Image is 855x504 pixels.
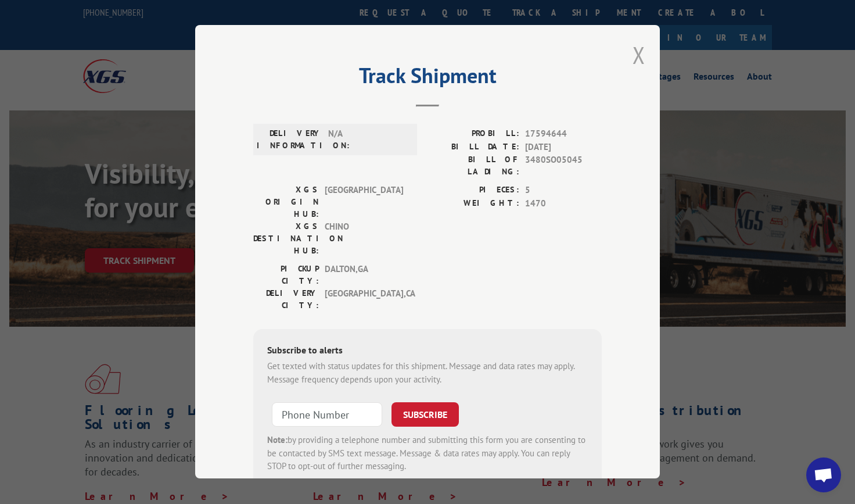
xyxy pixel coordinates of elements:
label: BILL DATE: [427,141,519,154]
span: CHINO [325,220,403,257]
div: Open chat [806,457,841,492]
label: BILL OF LADING: [427,153,519,178]
span: N/A [328,127,407,152]
label: XGS ORIGIN HUB: [253,184,319,220]
span: 3480SO05045 [525,153,602,178]
h2: Track Shipment [253,67,602,90]
button: Close modal [633,40,645,70]
span: [GEOGRAPHIC_DATA] [325,184,403,220]
label: WEIGHT: [427,197,519,210]
label: DELIVERY CITY: [253,287,319,312]
div: by providing a telephone number and submitting this form you are consenting to be contacted by SM... [267,434,588,473]
span: [DATE] [525,141,602,154]
span: [GEOGRAPHIC_DATA] , CA [325,287,403,312]
div: Subscribe to alerts [267,343,588,360]
label: DELIVERY INFORMATION: [257,127,322,152]
label: XGS DESTINATION HUB: [253,220,319,257]
label: PICKUP CITY: [253,263,319,287]
button: SUBSCRIBE [391,402,459,427]
span: DALTON , GA [325,263,403,287]
span: 5 [525,184,602,197]
span: 1470 [525,197,602,210]
span: 17594644 [525,127,602,141]
input: Phone Number [272,402,382,427]
strong: Note: [267,434,288,445]
label: PIECES: [427,184,519,197]
div: Get texted with status updates for this shipment. Message and data rates may apply. Message frequ... [267,360,588,386]
label: PROBILL: [427,127,519,141]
